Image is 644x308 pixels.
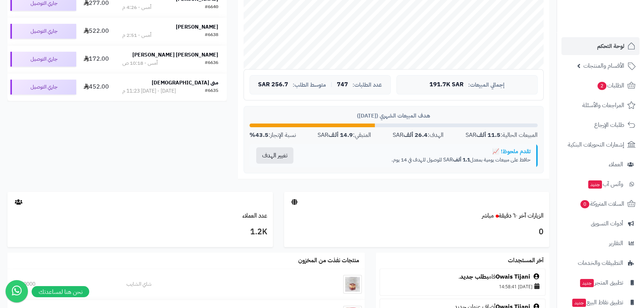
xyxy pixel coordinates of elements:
[298,257,359,264] h3: منتجات نفذت من المخزون
[588,180,602,189] span: جديد
[126,280,282,288] div: شاي الشايب
[328,131,352,139] strong: 14.9 ألف
[580,199,624,209] span: السلات المتروكة
[290,226,544,238] h3: 0
[10,52,76,67] div: جاري التوصيل
[352,82,382,88] span: عدد الطلبات:
[508,257,544,264] h3: آخر المستجدات
[561,96,640,114] a: المراجعات والأسئلة
[318,131,371,139] div: المتبقي: SAR
[561,234,640,252] a: التقارير
[476,131,500,139] strong: 11.5 ألف
[16,280,109,288] div: 27.0000
[384,273,541,281] div: قام .
[561,254,640,272] a: التطبيقات والخدمات
[482,211,544,220] a: الزيارات آخر ٦٠ دقيقةمباشر
[578,258,623,268] span: التطبيقات والخدمات
[597,41,624,51] span: لوحة التحكم
[384,281,541,292] div: [DATE] 14:58:41
[79,17,113,45] td: 522.00
[561,116,640,134] a: طلبات الإرجاع
[572,299,586,307] span: جديد
[561,37,640,55] a: لوحة التحكم
[561,215,640,232] a: أدوات التسويق
[429,81,464,88] span: 191.7K SAR
[561,155,640,173] a: العملاء
[331,82,332,87] span: |
[561,175,640,193] a: وآتس آبجديد
[561,136,640,154] a: إشعارات التحويلات البنكية
[561,195,640,213] a: السلات المتروكة0
[582,100,624,110] span: المراجعات والأسئلة
[598,82,606,90] span: 2
[482,211,494,220] small: مباشر
[468,82,505,88] span: إجمالي المبيعات:
[293,82,326,88] span: متوسط الطلب:
[460,272,489,281] a: بطلب جديد
[337,81,348,88] span: 747
[306,156,531,164] p: حافظ على مبيعات يومية بمعدل SAR للوصول للهدف في 14 يوم.
[79,45,113,73] td: 172.00
[609,159,623,170] span: العملاء
[10,24,76,39] div: جاري التوصيل
[205,32,218,39] div: #6638
[152,79,218,87] strong: منى [DEMOGRAPHIC_DATA]
[176,23,218,31] strong: [PERSON_NAME]
[306,148,531,155] div: تقدم ملحوظ! 📈
[343,275,362,293] img: شاي الشايب
[122,4,151,11] div: أمس - 4:26 م
[453,156,470,164] strong: 1.1 ألف
[79,73,113,101] td: 452.00
[568,139,624,150] span: إشعارات التحويلات البنكية
[249,112,538,120] div: هدف المبيعات الشهري ([DATE])
[249,131,268,139] strong: 43.5%
[561,274,640,292] a: تطبيق المتجرجديد
[122,87,176,95] div: [DATE] - [DATE] 11:23 م
[591,218,623,229] span: أدوات التسويق
[609,238,623,248] span: التقارير
[122,60,157,67] div: أمس - 10:18 ص
[597,80,624,91] span: الطلبات
[580,279,594,287] span: جديد
[403,131,428,139] strong: 26.4 ألف
[249,131,296,139] div: نسبة الإنجاز:
[466,131,538,139] div: المبيعات الحالية: SAR
[393,131,444,139] div: الهدف: SAR
[496,272,530,281] a: Owais Tijani
[205,87,218,95] div: #6635
[132,51,218,59] strong: [PERSON_NAME] [PERSON_NAME]
[594,120,624,130] span: طلبات الإرجاع
[10,80,76,94] div: جاري التوصيل
[579,277,623,288] span: تطبيق المتجر
[580,200,589,208] span: 0
[571,297,623,308] span: تطبيق نقاط البيع
[258,81,288,88] span: 256.7 SAR
[587,179,623,189] span: وآتس آب
[122,32,151,39] div: أمس - 2:51 م
[561,77,640,94] a: الطلبات2
[205,4,218,11] div: #6640
[256,147,293,164] button: تغيير الهدف
[205,60,218,67] div: #6636
[583,61,624,71] span: الأقسام والمنتجات
[13,226,267,238] h3: 1.2K
[242,211,267,220] a: عدد العملاء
